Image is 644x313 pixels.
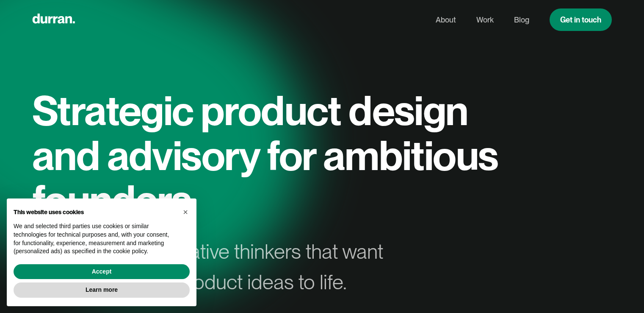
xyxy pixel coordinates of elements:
[514,12,529,28] a: Blog
[14,209,176,216] h2: This website uses cookies
[32,11,75,28] a: home
[14,264,190,279] button: Accept
[550,8,612,31] a: Get in touch
[32,88,506,223] h1: Strategic product design and advisory for ambitious founders
[14,282,190,298] button: Learn more
[476,12,494,28] a: Work
[14,222,176,255] p: We and selected third parties use cookies or similar technologies for technical purposes and, wit...
[436,12,456,28] a: About
[179,205,192,219] button: Close this notice
[183,207,188,217] span: ×
[32,236,398,297] div: Our clients are creative thinkers that want to bring their big product ideas to life.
